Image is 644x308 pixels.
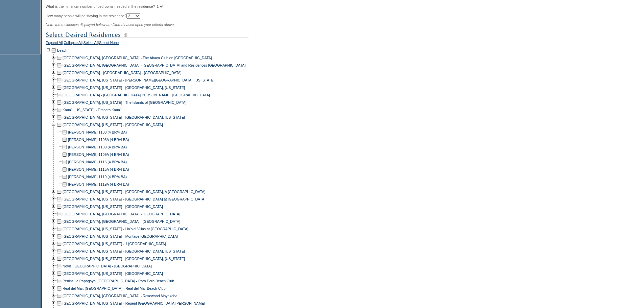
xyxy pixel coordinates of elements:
a: [GEOGRAPHIC_DATA], [US_STATE] - [GEOGRAPHIC_DATA] at [GEOGRAPHIC_DATA] [63,197,205,201]
a: [PERSON_NAME] 1109A (4 BR/4 BA) [68,152,129,157]
a: [PERSON_NAME] 1119 (4 BR/4 BA) [68,175,127,179]
a: [GEOGRAPHIC_DATA], [US_STATE] - [GEOGRAPHIC_DATA], [US_STATE] [63,86,185,90]
a: Collapse All [64,41,82,47]
a: [GEOGRAPHIC_DATA] - [GEOGRAPHIC_DATA] - [GEOGRAPHIC_DATA] [63,71,182,75]
a: [GEOGRAPHIC_DATA], [GEOGRAPHIC_DATA] - The Abaco Club on [GEOGRAPHIC_DATA] [63,56,212,60]
a: [GEOGRAPHIC_DATA], [US_STATE] - [GEOGRAPHIC_DATA] [63,205,163,209]
a: [GEOGRAPHIC_DATA], [US_STATE] - Ho'olei Villas at [GEOGRAPHIC_DATA] [63,227,188,231]
a: [PERSON_NAME] 1103 (4 BR/4 BA) [68,130,127,134]
a: [GEOGRAPHIC_DATA], [GEOGRAPHIC_DATA] - [GEOGRAPHIC_DATA] [63,212,180,216]
a: [GEOGRAPHIC_DATA], [GEOGRAPHIC_DATA] - [GEOGRAPHIC_DATA] [63,219,180,223]
a: [GEOGRAPHIC_DATA], [US_STATE] - [GEOGRAPHIC_DATA], [US_STATE] [63,249,185,253]
a: [PERSON_NAME] 1109 (4 BR/4 BA) [68,145,127,149]
a: Beach [57,48,67,52]
a: [GEOGRAPHIC_DATA], [US_STATE] - 1 [GEOGRAPHIC_DATA] [63,242,166,246]
a: [GEOGRAPHIC_DATA], [GEOGRAPHIC_DATA] - Rosewood Mayakoba [63,294,177,298]
a: [GEOGRAPHIC_DATA] - [GEOGRAPHIC_DATA][PERSON_NAME], [GEOGRAPHIC_DATA] [63,93,210,97]
a: [GEOGRAPHIC_DATA], [US_STATE] - [PERSON_NAME][GEOGRAPHIC_DATA], [US_STATE] [63,78,215,82]
a: [PERSON_NAME] 1103A (4 BR/4 BA) [68,138,129,142]
a: Nevis, [GEOGRAPHIC_DATA] - [GEOGRAPHIC_DATA] [63,264,152,268]
a: [PERSON_NAME] 1115 (4 BR/4 BA) [68,160,127,164]
a: [PERSON_NAME] 1119A (4 BR/4 BA) [68,182,129,186]
a: [GEOGRAPHIC_DATA], [US_STATE] - Regent [GEOGRAPHIC_DATA][PERSON_NAME] [63,301,205,305]
a: [GEOGRAPHIC_DATA], [US_STATE] - Montage [GEOGRAPHIC_DATA] [63,234,178,238]
a: Kaua'i, [US_STATE] - Timbers Kaua'i [63,108,121,112]
a: [GEOGRAPHIC_DATA], [US_STATE] - [GEOGRAPHIC_DATA], A [GEOGRAPHIC_DATA] [63,190,205,194]
a: [GEOGRAPHIC_DATA], [US_STATE] - [GEOGRAPHIC_DATA], [US_STATE] [63,257,185,261]
a: [GEOGRAPHIC_DATA], [US_STATE] - The Islands of [GEOGRAPHIC_DATA] [63,100,186,104]
a: [GEOGRAPHIC_DATA], [US_STATE] - [GEOGRAPHIC_DATA] [63,123,163,127]
a: Peninsula Papagayo, [GEOGRAPHIC_DATA] - Poro Poro Beach Club [63,279,174,283]
a: Select None [99,41,119,47]
span: Note: the residences displayed below are filtered based upon your criteria above [46,23,174,27]
a: [GEOGRAPHIC_DATA], [US_STATE] - [GEOGRAPHIC_DATA], [US_STATE] [63,115,185,119]
a: Real del Mar, [GEOGRAPHIC_DATA] - Real del Mar Beach Club [63,286,166,290]
a: Expand All [46,41,63,47]
a: [GEOGRAPHIC_DATA], [US_STATE] - [GEOGRAPHIC_DATA] [63,271,163,276]
a: [GEOGRAPHIC_DATA], [GEOGRAPHIC_DATA] - [GEOGRAPHIC_DATA] and Residences [GEOGRAPHIC_DATA] [63,63,245,67]
div: | | | [46,41,260,47]
a: Select All [84,41,98,47]
a: [PERSON_NAME] 1115A (4 BR/4 BA) [68,167,129,171]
